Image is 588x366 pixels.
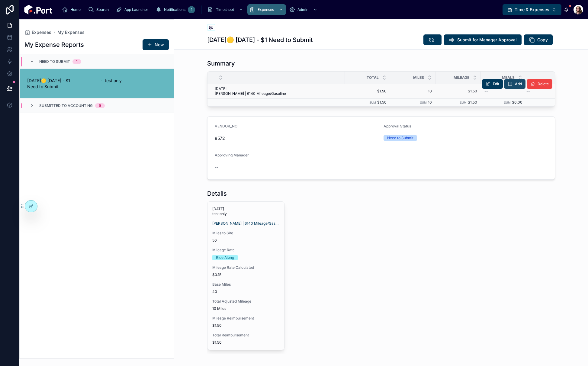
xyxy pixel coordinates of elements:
[154,4,197,15] a: Notifications1
[460,101,467,104] small: Sum
[212,333,279,338] span: Total Reimbursement
[212,221,279,226] a: [PERSON_NAME] | 6140 Mileage/Gasoline
[515,82,522,86] span: Add
[212,265,279,270] span: Mileage Rate Calculated
[212,299,279,304] span: Total Adjusted Mileage
[207,189,227,198] h1: Details
[215,164,218,170] span: --
[24,29,51,35] a: Expenses
[212,248,279,252] span: Mileage Rate
[349,89,387,94] span: $1.50
[428,100,432,104] span: 10
[384,124,411,128] span: Approval Status
[258,7,274,12] span: Expenses
[32,29,51,35] span: Expenses
[526,89,530,94] span: --
[124,7,148,12] span: App Launcher
[60,4,85,15] a: Home
[57,3,503,16] div: scrollable content
[515,7,549,13] span: Time & Expenses
[444,34,522,45] button: Submit for Manager Approval
[394,89,432,94] span: 10
[502,75,515,80] span: Meals
[468,100,477,104] span: $1.50
[24,40,84,49] h1: My Expense Reports
[537,37,548,43] span: Copy
[369,101,376,104] small: Sum
[39,59,70,64] span: Need to Submit
[27,78,93,90] span: [DATE]🟡 [DATE] - $1 Need to Submit
[70,7,81,12] span: Home
[212,272,279,277] span: $0.15
[287,4,320,15] a: Admin
[482,79,503,89] button: Edit
[39,103,93,108] span: Submitted to Accounting
[212,207,279,216] span: [DATE] test only
[99,103,101,108] div: 9
[207,59,235,68] h1: Summary
[215,124,237,128] span: VENDOR_NO
[96,7,109,12] span: Search
[538,82,549,86] span: Delete
[215,86,299,96] span: [DATE] [PERSON_NAME] | 6140 Mileage/Gasoline
[76,59,78,64] div: 1
[454,75,469,80] span: Mileage
[439,89,477,94] span: $1.50
[216,7,234,12] span: Timesheet
[297,7,308,12] span: Admin
[164,7,185,12] span: Notifications
[212,323,279,328] span: $1.50
[247,4,286,15] a: Expenses
[484,89,488,94] span: --
[216,255,234,260] div: Ride Along
[20,69,174,98] a: [DATE]🟡 [DATE] - $1 Need to Submit- test only
[524,34,553,45] button: Copy
[57,29,85,35] a: My Expenses
[503,4,561,15] button: Select Button
[215,153,249,157] span: Approving Manager
[527,79,552,89] button: Delete
[24,5,52,14] img: App logo
[367,75,379,80] span: Total
[206,4,246,15] a: Timesheet
[504,101,511,104] small: Sum
[512,100,522,104] span: $0.00
[377,100,387,104] span: $1.50
[493,82,499,86] span: Edit
[212,316,279,321] span: Mileage Reimbursement
[413,75,424,80] span: Miles
[504,79,525,89] button: Add
[212,289,279,294] span: 40
[114,4,153,15] a: App Launcher
[188,6,195,13] div: 1
[215,135,379,141] span: 8572
[420,101,427,104] small: Sum
[212,231,279,236] span: Miles to Site
[212,282,279,287] span: Base Miles
[212,340,279,345] span: $1.50
[207,36,313,44] h1: [DATE]🟡 [DATE] - $1 Need to Submit
[387,135,413,141] div: Need to Submit
[143,39,169,50] button: New
[212,306,279,311] span: 10 Miles
[101,78,167,84] span: - test only
[457,37,517,43] span: Submit for Manager Approval
[86,4,113,15] a: Search
[212,238,279,243] span: 50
